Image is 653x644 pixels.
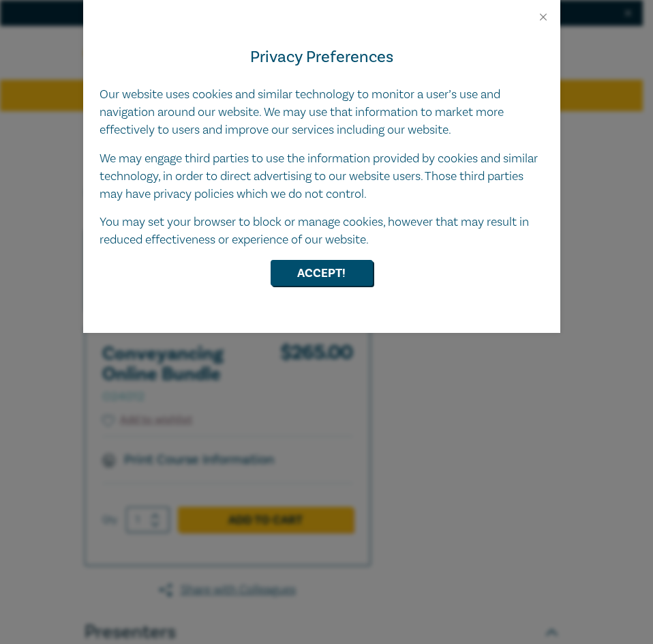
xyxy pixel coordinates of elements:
h4: Privacy Preferences [100,45,544,70]
p: We may engage third parties to use the information provided by cookies and similar technology, in... [100,150,544,203]
button: Close [537,11,549,23]
p: Our website uses cookies and similar technology to monitor a user’s use and navigation around our... [100,86,544,139]
p: You may set your browser to block or manage cookies, however that may result in reduced effective... [100,214,544,249]
button: Accept! [271,260,373,286]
